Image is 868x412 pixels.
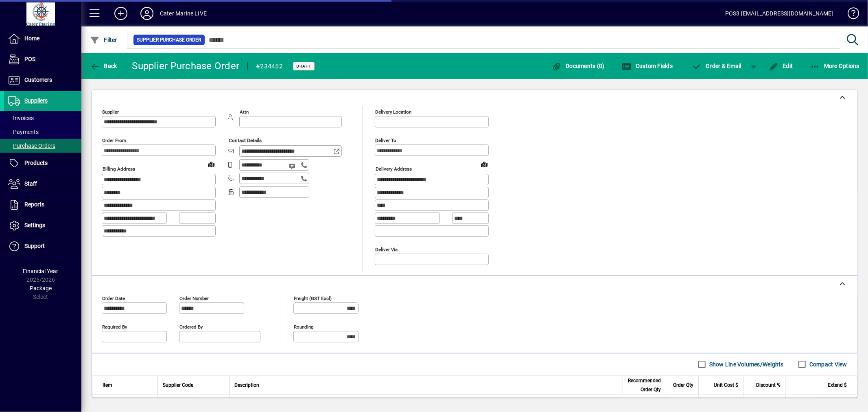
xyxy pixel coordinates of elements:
[4,28,81,49] a: Home
[810,63,860,69] span: More Options
[24,77,52,83] span: Customers
[102,324,127,329] mat-label: Required by
[240,109,249,115] mat-label: Attn
[283,156,303,176] button: Send SMS
[478,158,491,171] a: View on map
[666,394,698,411] td: 2.0000
[4,195,81,215] a: Reports
[4,174,81,194] a: Staff
[743,394,785,411] td: 0.00
[808,360,847,368] label: Compact View
[628,376,661,394] span: Recommended Order Qty
[4,70,81,90] a: Customers
[4,111,81,125] a: Invoices
[24,243,45,249] span: Support
[4,139,81,153] a: Purchase Orders
[24,160,48,166] span: Products
[294,324,313,329] mat-label: Rounding
[375,109,411,115] mat-label: Delivery Location
[808,59,862,73] button: More Options
[205,158,218,171] a: View on map
[179,324,203,329] mat-label: Ordered by
[103,381,112,390] span: Item
[234,381,259,390] span: Description
[24,97,48,104] span: Suppliers
[673,381,693,390] span: Order Qty
[375,246,398,252] mat-label: Deliver via
[622,63,673,69] span: Custom Fields
[88,33,119,47] button: Filter
[842,2,858,28] a: Knowledge Base
[137,36,201,44] span: Supplier Purchase Order
[30,285,52,291] span: Package
[24,201,44,208] span: Reports
[24,222,45,228] span: Settings
[756,381,781,390] span: Discount %
[24,180,37,187] span: Staff
[102,109,119,115] mat-label: Supplier
[550,59,607,73] button: Documents (0)
[294,295,332,301] mat-label: Freight (GST excl)
[767,59,795,73] button: Edit
[90,37,117,43] span: Filter
[4,49,81,70] a: POS
[134,6,160,21] button: Profile
[623,394,666,411] td: 3.0000
[714,381,738,390] span: Unit Cost $
[132,59,240,72] div: Supplier Purchase Order
[179,295,209,301] mat-label: Order number
[769,63,793,69] span: Edit
[785,394,857,411] td: 514.98
[160,7,207,20] div: Cater Marine LIVE
[4,125,81,139] a: Payments
[23,268,59,274] span: Financial Year
[157,394,229,411] td: 760SBL040
[102,295,125,301] mat-label: Order date
[163,381,193,390] span: Supplier Code
[552,63,605,69] span: Documents (0)
[108,6,134,21] button: Add
[4,153,81,173] a: Products
[256,60,283,73] div: #234452
[88,59,119,73] button: Back
[102,138,126,143] mat-label: Order from
[828,381,847,390] span: Extend $
[688,59,746,73] button: Order & Email
[81,59,126,73] app-page-header-button: Back
[698,394,743,411] td: 257.4900
[620,59,675,73] button: Custom Fields
[90,63,117,69] span: Back
[725,7,833,20] div: POS3 [EMAIL_ADDRESS][DOMAIN_NAME]
[8,142,55,149] span: Purchase Orders
[4,236,81,256] a: Support
[8,129,39,135] span: Payments
[4,215,81,236] a: Settings
[24,56,35,62] span: POS
[8,115,34,121] span: Invoices
[708,360,784,368] label: Show Line Volumes/Weights
[296,64,311,69] span: Draft
[24,35,39,42] span: Home
[692,63,741,69] span: Order & Email
[375,138,396,143] mat-label: Deliver To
